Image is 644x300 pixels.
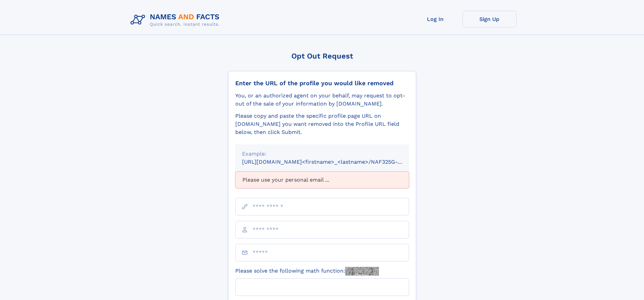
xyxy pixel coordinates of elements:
div: Please use your personal email ... [235,171,409,188]
div: Please copy and paste the specific profile page URL on [DOMAIN_NAME] you want removed into the Pr... [235,112,409,136]
img: Logo Names and Facts [128,11,225,29]
a: Sign Up [462,11,517,27]
label: Please solve the following math function: [235,267,379,276]
div: Enter the URL of the profile you would like removed [235,79,409,87]
small: [URL][DOMAIN_NAME]<firstname>_<lastname>/NAF325G-xxxxxxxx [242,159,422,165]
div: Opt Out Request [228,52,416,60]
a: Log In [408,11,462,27]
div: Example: [242,150,402,158]
div: You, or an authorized agent on your behalf, may request to opt-out of the sale of your informatio... [235,92,409,108]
